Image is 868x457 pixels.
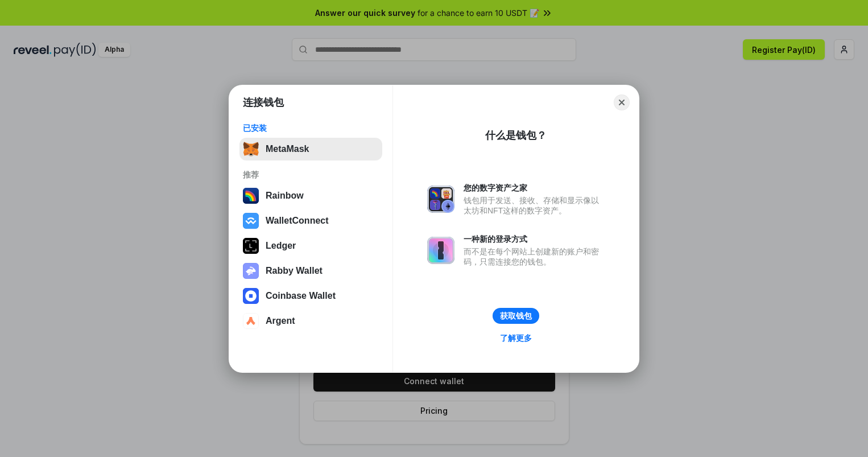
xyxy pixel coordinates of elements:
div: 什么是钱包？ [485,129,547,142]
h1: 连接钱包 [243,96,284,109]
div: 而不是在每个网站上创建新的账户和密码，只需连接您的钱包。 [464,246,605,267]
button: Argent [239,310,382,332]
button: 获取钱包 [493,308,539,324]
div: WalletConnect [266,216,329,226]
button: Rabby Wallet [239,260,382,282]
div: 已安装 [243,123,379,133]
div: 钱包用于发送、接收、存储和显示像以太坊和NFT这样的数字资产。 [464,195,605,216]
div: Coinbase Wallet [266,291,336,301]
img: svg+xml,%3Csvg%20fill%3D%22none%22%20height%3D%2233%22%20viewBox%3D%220%200%2035%2033%22%20width%... [243,141,259,157]
div: 了解更多 [500,333,532,343]
img: svg+xml,%3Csvg%20xmlns%3D%22http%3A%2F%2Fwww.w3.org%2F2000%2Fsvg%22%20fill%3D%22none%22%20viewBox... [243,263,259,279]
div: 获取钱包 [500,311,532,321]
div: MetaMask [266,144,309,154]
img: svg+xml,%3Csvg%20xmlns%3D%22http%3A%2F%2Fwww.w3.org%2F2000%2Fsvg%22%20fill%3D%22none%22%20viewBox... [427,237,454,264]
img: svg+xml,%3Csvg%20width%3D%2228%22%20height%3D%2228%22%20viewBox%3D%220%200%2028%2028%22%20fill%3D... [243,213,259,229]
div: 一种新的登录方式 [464,234,605,244]
div: Rainbow [266,191,304,201]
img: svg+xml,%3Csvg%20xmlns%3D%22http%3A%2F%2Fwww.w3.org%2F2000%2Fsvg%22%20fill%3D%22none%22%20viewBox... [427,186,454,213]
button: Coinbase Wallet [239,285,382,307]
div: 推荐 [243,170,379,180]
button: Ledger [239,234,382,257]
img: svg+xml,%3Csvg%20width%3D%2228%22%20height%3D%2228%22%20viewBox%3D%220%200%2028%2028%22%20fill%3D... [243,313,259,329]
div: Ledger [266,241,296,251]
img: svg+xml,%3Csvg%20width%3D%2228%22%20height%3D%2228%22%20viewBox%3D%220%200%2028%2028%22%20fill%3D... [243,288,259,304]
div: Rabby Wallet [266,266,323,276]
div: 您的数字资产之家 [464,183,605,193]
button: WalletConnect [239,209,382,232]
button: Rainbow [239,184,382,207]
img: svg+xml,%3Csvg%20width%3D%22120%22%20height%3D%22120%22%20viewBox%3D%220%200%20120%20120%22%20fil... [243,188,259,204]
div: Argent [266,316,295,326]
button: MetaMask [239,138,382,160]
button: Close [614,94,630,110]
img: svg+xml,%3Csvg%20xmlns%3D%22http%3A%2F%2Fwww.w3.org%2F2000%2Fsvg%22%20width%3D%2228%22%20height%3... [243,238,259,254]
a: 了解更多 [493,331,539,345]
